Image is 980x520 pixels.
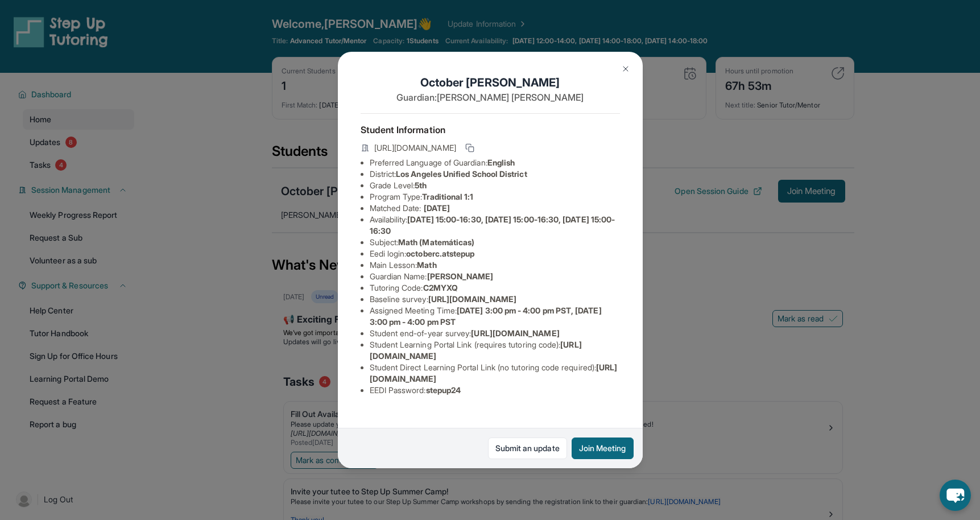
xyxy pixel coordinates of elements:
[423,283,458,292] span: C2MYXQ
[471,328,559,338] span: [URL][DOMAIN_NAME]
[370,259,620,271] li: Main Lesson :
[572,438,634,459] button: Join Meeting
[487,158,515,167] span: English
[374,142,456,154] span: [URL][DOMAIN_NAME]
[426,385,461,395] span: stepup24
[370,168,620,180] li: District:
[370,305,620,328] li: Assigned Meeting Time :
[415,180,427,190] span: 5th
[361,123,620,137] h4: Student Information
[370,306,602,327] span: [DATE] 3:00 pm - 4:00 pm PST, [DATE] 3:00 pm - 4:00 pm PST
[488,438,567,459] a: Submit an update
[370,328,620,339] li: Student end-of-year survey :
[370,180,620,191] li: Grade Level:
[370,282,620,294] li: Tutoring Code :
[370,339,620,362] li: Student Learning Portal Link (requires tutoring code) :
[428,294,516,304] span: [URL][DOMAIN_NAME]
[370,271,620,282] li: Guardian Name :
[370,191,620,203] li: Program Type:
[422,192,473,201] span: Traditional 1:1
[406,249,474,258] span: octoberc.atstepup
[370,203,620,214] li: Matched Date:
[370,248,620,259] li: Eedi login :
[424,203,450,213] span: [DATE]
[621,64,630,73] img: Close Icon
[370,214,615,236] span: [DATE] 15:00-16:30, [DATE] 15:00-16:30, [DATE] 15:00-16:30
[940,480,971,511] button: chat-button
[396,169,527,179] span: Los Angeles Unified School District
[370,157,620,168] li: Preferred Language of Guardian:
[370,237,620,248] li: Subject :
[463,141,477,155] button: Copy link
[417,260,436,270] span: Math
[361,75,620,90] h1: October [PERSON_NAME]
[361,90,620,104] p: Guardian: [PERSON_NAME] [PERSON_NAME]
[370,294,620,305] li: Baseline survey :
[370,385,620,396] li: EEDI Password :
[427,271,494,281] span: [PERSON_NAME]
[370,214,620,237] li: Availability:
[370,362,620,385] li: Student Direct Learning Portal Link (no tutoring code required) :
[398,237,474,247] span: Math (Matemáticas)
